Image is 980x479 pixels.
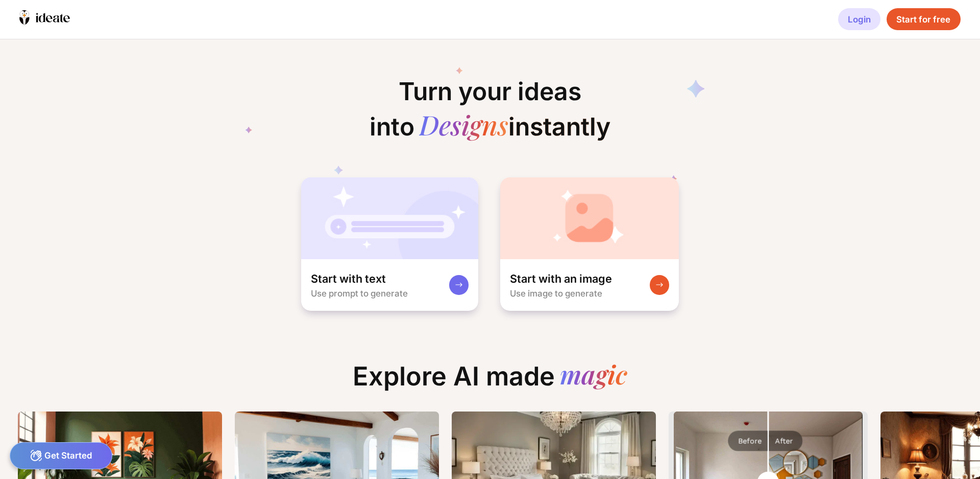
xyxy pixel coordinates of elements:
div: Get Started [10,442,112,469]
div: Start with an image [510,271,612,286]
div: Login [838,8,880,30]
div: Start for free [887,8,960,30]
div: Use image to generate [510,288,602,299]
img: startWithTextCardBg.jpg [301,177,479,259]
div: Explore AI made [343,361,637,401]
img: startWithImageCardBg.jpg [500,177,679,259]
div: Start with text [311,271,386,286]
div: magic [560,361,627,392]
div: Use prompt to generate [311,288,408,299]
